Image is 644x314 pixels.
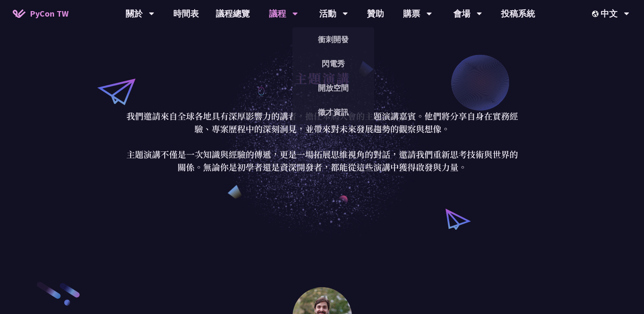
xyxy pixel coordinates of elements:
a: PyCon TW [4,3,77,24]
img: Locale Icon [592,11,601,17]
span: PyCon TW [30,7,69,20]
a: 閃電秀 [292,54,374,74]
a: 開放空間 [292,78,374,98]
p: 我們邀請來自全球各地具有深厚影響力的講者，擔任本屆大會的主題演講嘉賓。他們將分享自身在實務經驗、專案歷程中的深刻洞見，並帶來對未來發展趨勢的觀察與想像。 主題演講不僅是一次知識與經驗的傳遞，更是... [124,110,520,174]
img: Home icon of PyCon TW 2025 [13,9,26,18]
a: 徵才資訊 [292,102,374,122]
a: 衝刺開發 [292,29,374,49]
